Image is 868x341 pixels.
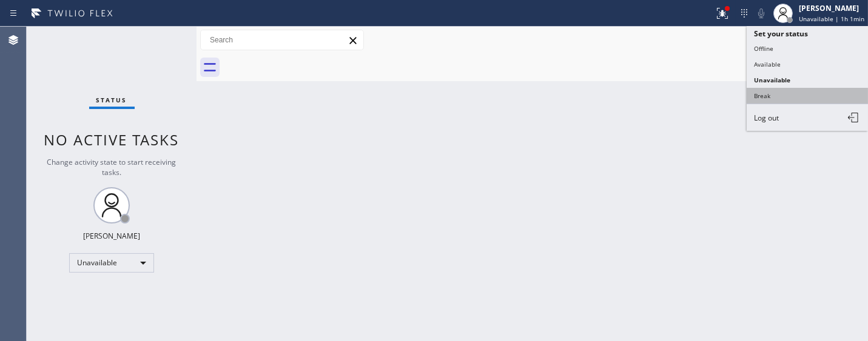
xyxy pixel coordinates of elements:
[44,130,180,150] span: No active tasks
[69,253,154,273] div: Unavailable
[799,15,864,23] span: Unavailable | 1h 1min
[201,30,363,50] input: Search
[753,5,770,22] button: Mute
[83,231,140,241] div: [PERSON_NAME]
[799,3,864,13] div: [PERSON_NAME]
[47,157,177,177] span: Change activity state to start receiving tasks.
[96,96,127,104] span: Status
